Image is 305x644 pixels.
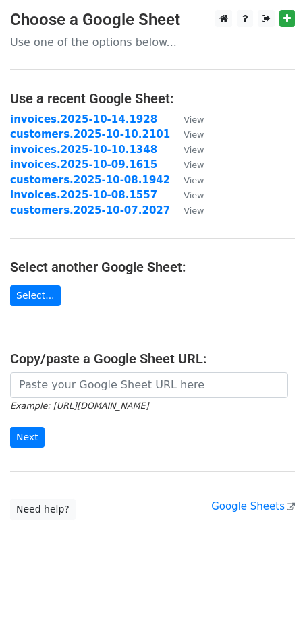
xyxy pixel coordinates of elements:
a: View [170,113,204,125]
input: Next [10,427,45,448]
h4: Select another Google Sheet: [10,259,295,275]
a: invoices.2025-10-10.1348 [10,144,157,156]
small: View [184,175,204,185]
a: View [170,189,204,201]
small: Example: [URL][DOMAIN_NAME] [10,401,148,411]
a: customers.2025-10-10.2101 [10,128,170,140]
small: View [184,145,204,155]
input: Paste your Google Sheet URL here [10,372,288,398]
a: customers.2025-10-08.1942 [10,174,170,186]
a: View [170,158,204,171]
a: Google Sheets [211,500,295,513]
a: invoices.2025-10-09.1615 [10,158,157,171]
a: View [170,128,204,140]
h4: Use a recent Google Sheet: [10,90,295,107]
p: Use one of the options below... [10,35,295,49]
small: View [184,129,204,140]
a: invoices.2025-10-14.1928 [10,113,157,125]
h3: Choose a Google Sheet [10,10,295,30]
small: View [184,206,204,216]
small: View [184,190,204,200]
h4: Copy/paste a Google Sheet URL: [10,351,295,367]
a: Select... [10,285,61,306]
a: View [170,144,204,156]
a: Need help? [10,499,76,520]
a: invoices.2025-10-08.1557 [10,189,157,201]
a: View [170,204,204,216]
a: customers.2025-10-07.2027 [10,204,170,216]
small: View [184,115,204,125]
a: View [170,174,204,186]
small: View [184,160,204,170]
